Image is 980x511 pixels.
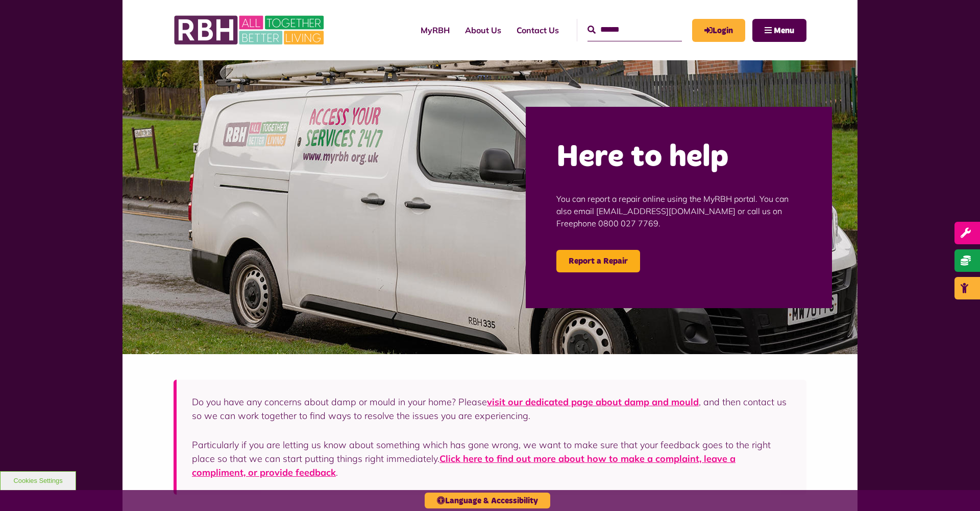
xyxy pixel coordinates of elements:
[487,396,699,408] a: visit our dedicated page about damp and mould
[752,19,806,42] button: Navigation
[457,16,509,44] a: About Us
[774,27,794,35] span: Menu
[556,137,801,177] h2: Here to help
[556,250,640,272] a: Report a Repair
[192,453,736,478] a: Click here to find out more about how to make a complaint, leave a compliment, or provide feedback
[174,10,327,50] img: RBH
[509,16,567,44] a: Contact Us
[122,60,857,354] img: Repairs 6
[192,395,791,423] p: Do you have any concerns about damp or mould in your home? Please , and then contact us so we can...
[425,493,550,508] button: Language & Accessibility
[192,438,791,479] p: Particularly if you are letting us know about something which has gone wrong, we want to make sur...
[413,16,457,44] a: MyRBH
[556,177,801,245] p: You can report a repair online using the MyRBH portal. You can also email [EMAIL_ADDRESS][DOMAIN_...
[692,19,745,42] a: MyRBH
